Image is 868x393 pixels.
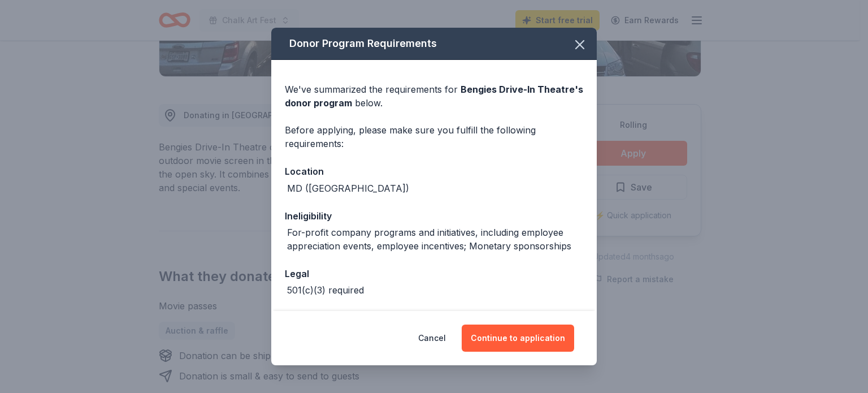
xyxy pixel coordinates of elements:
div: Legal [285,266,583,281]
button: Cancel [418,325,446,352]
div: Donor Program Requirements [271,28,597,60]
div: Location [285,164,583,179]
div: 501(c)(3) required [287,283,364,297]
div: For-profit company programs and initiatives, including employee appreciation events, employee inc... [287,226,583,253]
div: MD ([GEOGRAPHIC_DATA]) [287,182,409,195]
div: We've summarized the requirements for below. [285,83,583,110]
button: Continue to application [462,325,574,352]
div: Before applying, please make sure you fulfill the following requirements: [285,123,583,150]
div: Ineligibility [285,209,583,223]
